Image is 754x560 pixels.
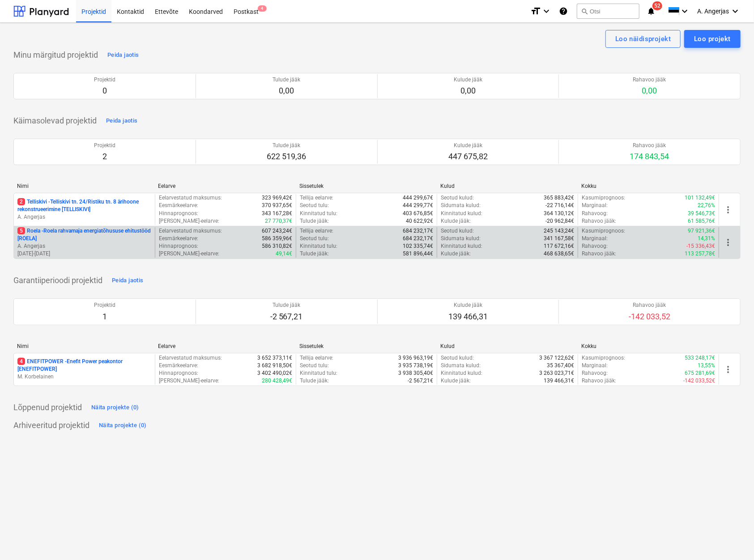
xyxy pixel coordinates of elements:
p: Tulude jääk [267,142,306,149]
p: -142 033,52 [629,311,670,322]
p: Telliskivi - Telliskivi tn. 24/Ristiku tn. 8 ärihoone rekonstrueerimine [TELLISKIVI] [17,198,151,213]
span: search [581,8,588,15]
p: 341 167,58€ [544,235,574,242]
p: -2 567,21€ [408,377,433,385]
p: Kulude jääk : [441,217,471,225]
p: Marginaal : [582,202,608,209]
i: format_size [530,6,541,17]
p: 1 [94,311,115,322]
p: 3 935 738,19€ [398,362,433,369]
span: 4 [17,358,25,365]
p: 684 232,17€ [403,227,433,235]
p: 622 519,36 [267,151,306,162]
p: Rahavoog : [582,210,608,217]
p: -20 962,84€ [545,217,574,225]
p: Hinnaprognoos : [159,210,198,217]
p: Marginaal : [582,362,608,369]
p: 0,00 [454,85,482,96]
div: Kulud [440,343,574,349]
div: Eelarve [158,343,292,349]
i: keyboard_arrow_down [730,6,741,17]
p: Seotud tulu : [300,202,329,209]
p: Kulude jääk : [441,250,471,258]
p: 101 132,49€ [685,194,715,202]
p: Projektid [94,142,115,149]
div: Peida jaotis [112,276,143,286]
p: [PERSON_NAME]-eelarve : [159,250,219,258]
p: 102 335,74€ [403,242,433,250]
p: 0,00 [633,85,666,96]
p: Eelarvestatud maksumus : [159,354,222,362]
p: Hinnaprognoos : [159,242,198,250]
p: Hinnaprognoos : [159,369,198,377]
div: Näita projekte (0) [91,403,139,413]
p: Kulude jääk : [441,377,471,385]
p: 61 585,76€ [688,217,715,225]
p: 447 675,82 [448,151,488,162]
p: -2 567,21 [270,311,303,322]
p: -15 336,43€ [686,242,715,250]
p: Kinnitatud tulu : [300,369,337,377]
p: Rahavoo jääk : [582,217,616,225]
p: 444 299,77€ [403,202,433,209]
p: 117 672,16€ [544,242,574,250]
button: Näita projekte (0) [97,418,149,433]
p: Tulude jääk : [300,250,329,258]
p: Kulude jääk [448,301,488,309]
p: 468 638,65€ [544,250,574,258]
p: 113 257,78€ [685,250,715,258]
p: 13,55% [698,362,715,369]
p: 174 843,54 [630,151,669,162]
p: Rahavoo jääk : [582,250,616,258]
p: 3 652 373,11€ [257,354,292,362]
p: Kinnitatud kulud : [441,242,482,250]
p: Rahavoog : [582,242,608,250]
p: 343 167,28€ [262,210,292,217]
p: Sidumata kulud : [441,235,481,242]
p: Kinnitatud tulu : [300,210,337,217]
p: Käimasolevad projektid [13,115,97,126]
div: Eelarve [158,183,292,189]
i: keyboard_arrow_down [679,6,690,17]
p: 403 676,85€ [403,210,433,217]
p: Kasumiprognoos : [582,354,625,362]
p: Lõppenud projektid [13,402,82,413]
p: Garantiiperioodi projektid [13,275,102,286]
p: 0,00 [273,85,300,96]
p: Roela - Roela rahvamaja energiatõhususe ehitustööd [ROELA] [17,227,151,242]
p: -142 033,52€ [683,377,715,385]
p: -22 716,14€ [545,202,574,209]
span: 52 [652,1,662,10]
p: 607 243,24€ [262,227,292,235]
p: A. Angerjas [17,213,151,221]
div: 4ENEFITPOWER -Enefit Power peakontor [ENEFITPOWER]M. Korbelainen [17,358,151,381]
p: Projektid [94,301,115,309]
span: more_vert [723,237,733,248]
p: 3 367 122,62€ [539,354,574,362]
p: 3 936 963,19€ [398,354,433,362]
p: 40 622,92€ [406,217,433,225]
p: Tulude jääk : [300,217,329,225]
button: Loo projekt [684,30,741,48]
p: 39 546,73€ [688,210,715,217]
p: 0 [94,85,115,96]
p: 444 299,67€ [403,194,433,202]
p: Eelarvestatud maksumus : [159,194,222,202]
p: Tellija eelarve : [300,354,333,362]
p: Seotud tulu : [300,235,329,242]
div: Loo näidisprojekt [615,33,671,45]
span: more_vert [723,204,733,215]
p: 323 969,42€ [262,194,292,202]
p: 365 883,42€ [544,194,574,202]
p: Rahavoog : [582,369,608,377]
p: ENEFITPOWER - Enefit Power peakontor [ENEFITPOWER] [17,358,151,373]
p: [PERSON_NAME]-eelarve : [159,217,219,225]
span: 2 [17,198,25,205]
p: 245 143,24€ [544,227,574,235]
p: Marginaal : [582,235,608,242]
p: Tulude jääk [270,301,303,309]
div: 5Roela -Roela rahvamaja energiatõhususe ehitustööd [ROELA]A. Angerjas[DATE]-[DATE] [17,227,151,258]
p: Minu märgitud projektid [13,50,98,60]
span: 5 [17,227,25,234]
p: Eesmärkeelarve : [159,362,198,369]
